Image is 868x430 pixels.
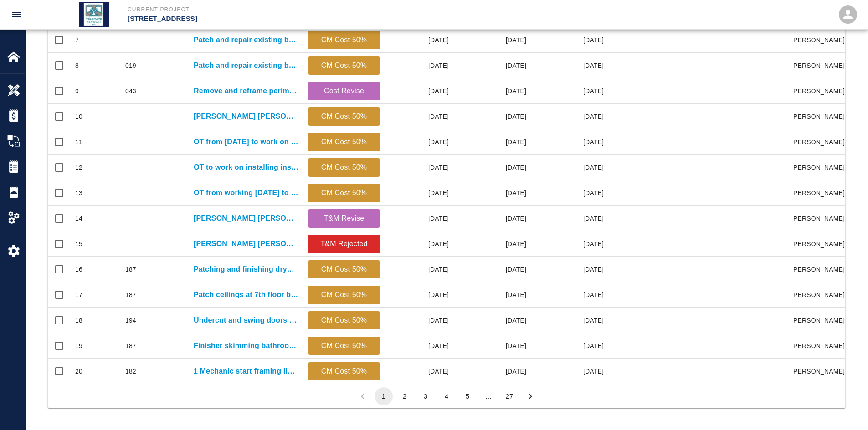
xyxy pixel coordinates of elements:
[453,78,531,104] div: [DATE]
[194,289,298,300] a: Patch ceilings at 7th floor bathrooms due to plenum boxes...
[125,316,136,325] div: 194
[194,162,298,173] p: OT to work on installing insulation at switch room
[194,213,298,224] p: [PERSON_NAME] [PERSON_NAME] requested Tri-State Drywall work overtime [DATE][DATE]....
[385,129,453,155] div: [DATE]
[385,257,453,282] div: [DATE]
[5,4,27,25] button: open drawer
[453,53,531,78] div: [DATE]
[194,340,298,351] a: Finisher skimming bathroom ceiling patches, light, and access panels on...
[385,333,453,359] div: [DATE]
[75,112,82,121] div: 10
[194,366,298,377] a: 1 Mechanic start framing linear diffusers and access panels in...
[311,264,377,275] p: CM Cost 50%
[453,155,531,180] div: [DATE]
[311,86,377,96] p: Cost Revise
[453,231,531,257] div: [DATE]
[75,290,82,299] div: 17
[75,137,82,147] div: 11
[385,206,453,231] div: [DATE]
[194,238,298,249] a: [PERSON_NAME] [PERSON_NAME] requested Tri-State Drywall to work overtime [DATE]...
[194,187,298,198] a: OT from working [DATE] to keep hanging 7th and...
[311,238,377,249] p: T&M Rejected
[531,231,608,257] div: [DATE]
[794,308,849,333] div: [PERSON_NAME]
[75,35,79,45] div: 7
[75,214,82,223] div: 14
[453,129,531,155] div: [DATE]
[128,5,483,14] p: Current Project
[794,359,849,384] div: [PERSON_NAME]
[794,333,849,359] div: [PERSON_NAME]
[311,60,377,71] p: CM Cost 50%
[194,111,298,122] p: [PERSON_NAME] [PERSON_NAME] requested Tri-State Drywall to work [DATE] on...
[531,308,608,333] div: [DATE]
[531,180,608,206] div: [DATE]
[531,104,608,129] div: [DATE]
[531,78,608,104] div: [DATE]
[352,387,541,405] nav: pagination navigation
[125,341,136,350] div: 187
[194,137,298,147] a: OT from [DATE] to work on exterior framing 1st...
[453,308,531,333] div: [DATE]
[311,315,377,326] p: CM Cost 50%
[311,366,377,377] p: CM Cost 50%
[500,387,519,405] button: Go to page 27
[385,308,453,333] div: [DATE]
[385,155,453,180] div: [DATE]
[453,359,531,384] div: [DATE]
[479,391,498,401] div: …
[75,341,82,350] div: 19
[531,155,608,180] div: [DATE]
[79,2,109,27] img: Tri State Drywall
[794,180,849,206] div: [PERSON_NAME]
[458,387,477,405] button: Go to page 5
[385,78,453,104] div: [DATE]
[311,162,377,173] p: CM Cost 50%
[521,387,539,405] button: Go to next page
[311,137,377,147] p: CM Cost 50%
[385,27,453,53] div: [DATE]
[125,61,136,70] div: 019
[531,27,608,53] div: [DATE]
[531,53,608,78] div: [DATE]
[125,367,136,376] div: 182
[531,257,608,282] div: [DATE]
[794,155,849,180] div: [PERSON_NAME]
[125,265,136,274] div: 187
[194,315,298,326] a: Undercut and swing doors for bathrooms
[453,104,531,129] div: [DATE]
[311,111,377,122] p: CM Cost 50%
[822,386,868,430] div: Chat Widget
[437,387,456,405] button: Go to page 4
[311,35,377,46] p: CM Cost 50%
[385,180,453,206] div: [DATE]
[75,265,82,274] div: 16
[453,206,531,231] div: [DATE]
[75,163,82,172] div: 12
[125,290,136,299] div: 187
[194,60,298,71] a: Patch and repair existing base building shaft walls on 4th...
[453,333,531,359] div: [DATE]
[75,367,82,376] div: 20
[385,231,453,257] div: [DATE]
[794,104,849,129] div: [PERSON_NAME]
[194,35,298,46] p: Patch and repair existing base building shaft walls on 5th...
[385,359,453,384] div: [DATE]
[531,206,608,231] div: [DATE]
[375,387,393,405] button: page 1
[311,340,377,351] p: CM Cost 50%
[194,86,298,96] a: Remove and reframe perimeter chase wall on all of 8th...
[531,129,608,155] div: [DATE]
[75,86,79,96] div: 9
[385,104,453,129] div: [DATE]
[416,387,435,405] button: Go to page 3
[311,213,377,224] p: T&M Revise
[75,61,79,70] div: 8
